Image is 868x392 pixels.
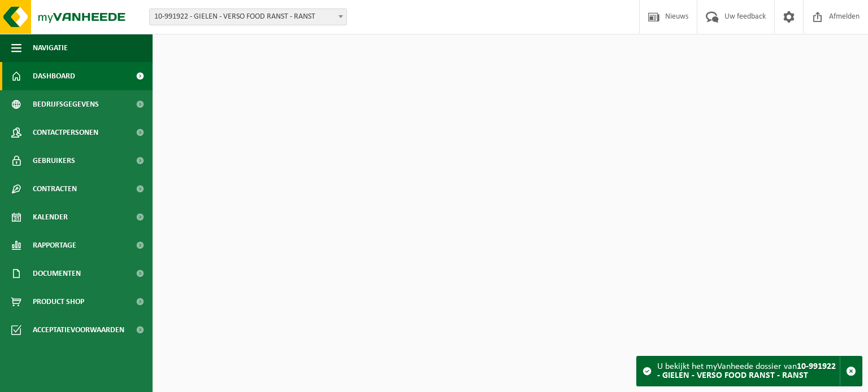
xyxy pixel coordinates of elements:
span: Documenten [33,259,81,288]
span: Contactpersonen [33,118,98,147]
strong: 10-991922 - GIELEN - VERSO FOOD RANST - RANST [657,362,836,380]
span: Acceptatievoorwaarden [33,316,124,344]
span: Rapportage [33,231,76,259]
span: Gebruikers [33,147,75,175]
span: Product Shop [33,288,84,316]
span: Navigatie [33,34,68,62]
span: Dashboard [33,62,75,90]
span: Contracten [33,175,77,203]
div: U bekijkt het myVanheede dossier van [657,356,840,386]
span: 10-991922 - GIELEN - VERSO FOOD RANST - RANST [149,8,347,25]
span: Bedrijfsgegevens [33,90,99,118]
span: 10-991922 - GIELEN - VERSO FOOD RANST - RANST [150,9,346,25]
span: Kalender [33,203,68,231]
